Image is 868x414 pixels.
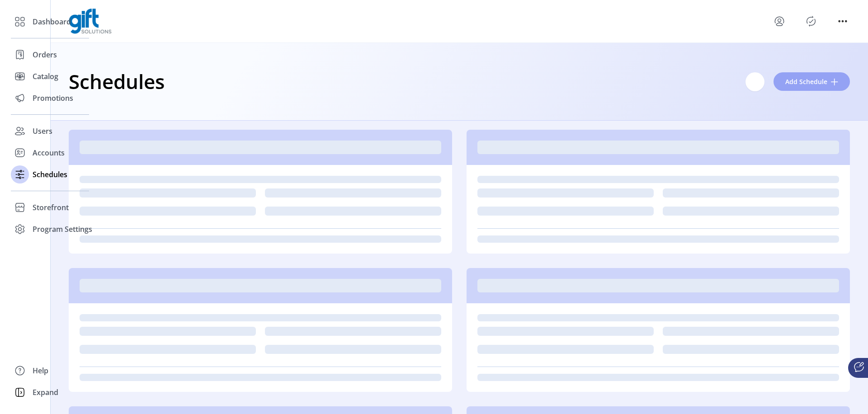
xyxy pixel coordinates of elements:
[33,169,67,180] span: Schedules
[785,77,827,86] span: Add Schedule
[33,93,73,103] span: Promotions
[804,14,818,28] button: Publisher Panel
[33,224,92,235] span: Program Settings
[33,49,57,60] span: Orders
[33,387,58,398] span: Expand
[33,202,69,213] span: Storefront
[33,147,65,158] span: Accounts
[745,72,764,91] input: Search
[33,126,52,136] span: Users
[33,71,58,82] span: Catalog
[774,72,850,91] button: Add Schedule
[33,365,48,376] span: Help
[835,14,850,28] button: menu
[69,66,165,97] h1: Schedules
[33,16,71,27] span: Dashboard
[69,9,112,34] img: logo
[772,14,787,28] button: menu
